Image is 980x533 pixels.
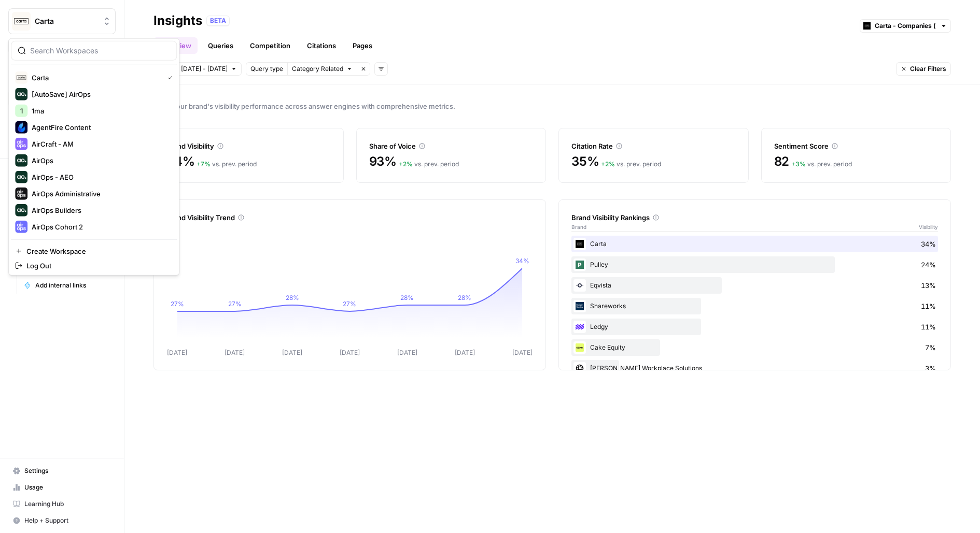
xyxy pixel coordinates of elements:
img: 4pynuglrc3sixi0so0f0dcx4ule5 [573,321,586,333]
span: 1 [20,106,23,116]
tspan: 27% [228,300,242,308]
span: 3% [925,363,936,373]
span: Clear Filters [910,64,946,74]
span: AirOps Cohort 2 [32,222,169,232]
img: u02qnnqpa7ceiw6p01io3how8agt [573,258,586,271]
span: Carta [32,73,159,83]
span: + 2 % [399,160,413,168]
span: Create Workspace [26,246,169,256]
span: 35% [571,153,599,170]
img: AirOps - AEO Logo [15,171,27,183]
span: Brand [571,223,586,231]
span: AirOps Administrative [32,189,169,199]
span: Help + Support [24,516,111,525]
span: AirOps [32,155,169,166]
button: Help + Support [8,512,116,529]
span: AgentFire Content [32,122,169,133]
img: AirOps Administrative Logo [15,188,27,200]
tspan: 34% [515,257,529,265]
div: vs. prev. period [197,160,257,169]
tspan: 28% [286,294,299,301]
img: AirOps Builders Logo [15,204,27,217]
span: AirOps - AEO [32,172,169,182]
img: [AutoSave] AirOps Logo [15,88,27,100]
span: Carta [35,16,97,26]
span: 11% [921,322,936,332]
a: Log Out [11,258,177,273]
div: BETA [206,16,230,26]
tspan: 28% [400,294,414,301]
a: Citations [301,37,342,54]
div: Citation Rate [571,141,736,151]
img: c35yeiwf0qjehltklbh57st2xhbo [573,238,586,250]
span: 7% [925,342,936,353]
span: 34% [921,239,936,249]
button: Category Related [287,62,357,76]
tspan: [DATE] [512,349,533,356]
img: Carta Logo [15,71,27,84]
span: 82 [774,153,790,170]
button: Clear Filters [896,62,951,76]
tspan: [DATE] [167,349,187,356]
tspan: [DATE] [340,349,360,356]
span: 24% [921,260,936,270]
span: Query type [250,64,283,74]
div: Brand Visibility [166,141,331,151]
a: Add internal links [19,277,116,294]
span: Log Out [26,261,169,271]
div: Brand Visibility Trend [166,212,533,223]
span: AirCraft - AM [32,139,169,149]
tspan: 28% [458,294,471,301]
span: Category Related [292,64,343,74]
div: vs. prev. period [399,160,459,169]
img: AirCraft - AM Logo [15,138,27,150]
img: AirOps Logo [15,154,27,167]
span: Visibility [919,223,938,231]
div: vs. prev. period [791,160,852,169]
img: Carta Logo [12,12,31,31]
button: [DATE] - [DATE] [176,62,242,76]
span: Usage [24,483,111,492]
a: Queries [202,37,240,54]
img: AirOps Cohort 2 Logo [15,221,27,233]
span: AirOps Builders [32,205,169,215]
span: Add internal links [35,281,111,290]
a: Learning Hub [8,496,116,512]
a: Pages [346,37,379,54]
button: Workspace: Carta [8,8,116,34]
span: [DATE] - [DATE] [181,64,228,74]
tspan: [DATE] [455,349,475,356]
tspan: [DATE] [225,349,245,356]
span: + 7 % [197,160,211,168]
div: Brand Visibility Rankings [571,212,938,223]
span: + 3 % [791,160,806,168]
tspan: 27% [171,300,184,308]
span: 11% [921,301,936,311]
div: Carta [571,236,938,252]
input: Carta - Companies (cap table) [875,21,936,31]
a: Overview [153,37,198,54]
tspan: [DATE] [282,349,302,356]
div: [PERSON_NAME] Workplace Solutions [571,360,938,377]
div: Cake Equity [571,339,938,356]
div: Workspace: Carta [8,38,179,276]
img: AgentFire Content Logo [15,121,27,134]
a: Create Workspace [11,244,177,258]
div: Pulley [571,256,938,273]
span: Track your brand's visibility performance across answer engines with comprehensive metrics. [153,101,951,111]
span: + 2 % [601,160,615,168]
span: 13% [921,280,936,291]
div: Eqvista [571,277,938,294]
span: 34% [166,153,194,170]
div: Share of Voice [369,141,534,151]
span: Settings [24,466,111,476]
a: Competition [244,37,297,54]
tspan: [DATE] [397,349,417,356]
div: Shareworks [571,298,938,314]
img: ojwm89iittpj2j2x5tgvhrn984bb [573,279,586,292]
a: Usage [8,479,116,496]
a: Settings [8,463,116,479]
span: [AutoSave] AirOps [32,89,169,99]
div: Insights [153,12,202,29]
div: Sentiment Score [774,141,939,151]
